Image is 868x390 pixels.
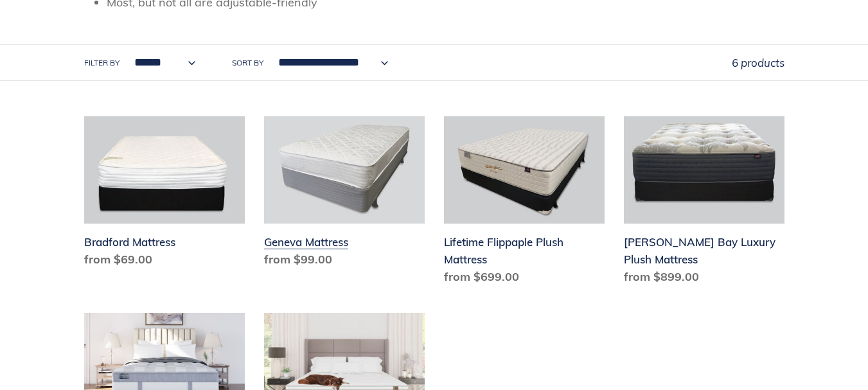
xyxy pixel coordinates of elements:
[624,116,784,290] a: Chadwick Bay Luxury Plush Mattress
[264,116,425,273] a: Geneva Mattress
[732,56,784,69] span: 6 products
[84,116,245,273] a: Bradford Mattress
[84,57,120,69] label: Filter by
[232,57,263,69] label: Sort by
[444,116,605,290] a: Lifetime Flippaple Plush Mattress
